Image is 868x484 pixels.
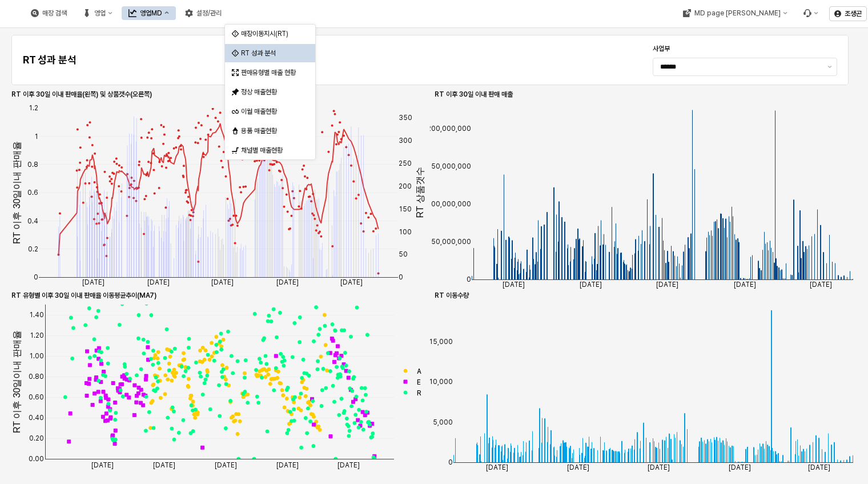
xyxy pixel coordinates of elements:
[122,6,176,20] button: 영업MD
[653,45,670,53] span: 사업부
[24,6,74,20] button: 매장 검색
[11,291,156,299] strong: RT 유형별 이후 30일 이내 판매율 이동평균추이(MA7)
[241,68,302,77] div: 판매유형별 매출 현황
[241,49,302,58] div: RT 성과 분석
[435,90,513,98] strong: RT 이후 30일 이내 판매 매출
[178,6,228,20] button: 설정/관리
[694,9,780,17] div: MD page [PERSON_NAME]
[676,6,794,20] div: MD page 이동
[845,9,862,18] p: 조생곤
[796,6,825,20] div: Menu item 6
[225,24,315,160] div: Select an option
[140,9,162,17] div: 영업MD
[23,54,159,66] h4: RT 성과 분석
[241,146,302,155] div: 채널별 매출현황
[829,6,867,21] button: 조생곤
[241,107,302,116] div: 이월 매출현황
[241,126,302,135] div: 용품 매출현황
[196,9,222,17] div: 설정/관리
[76,6,119,20] button: 영업
[435,291,469,299] strong: RT 이동수량
[42,9,67,17] div: 매장 검색
[241,87,302,97] div: 정상 매출현황
[676,6,794,20] button: MD page [PERSON_NAME]
[241,29,302,38] div: 매장이동지시(RT)
[94,9,106,17] div: 영업
[823,58,837,75] button: 제안 사항 표시
[11,90,152,98] strong: RT 이후 30일 이내 판매율(왼쪽) 및 상품갯수(오른쪽)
